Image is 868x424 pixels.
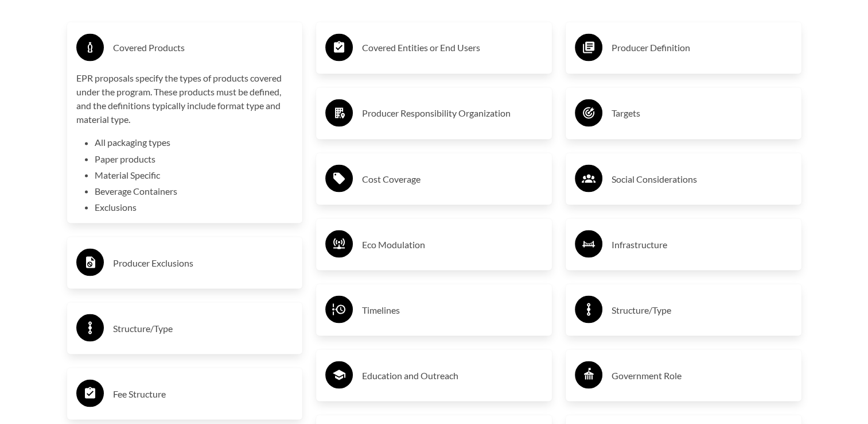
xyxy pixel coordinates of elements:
h3: Covered Entities or End Users [362,38,543,57]
h3: Social Considerations [612,169,792,188]
li: Material Specific [95,168,294,182]
h3: Structure/Type [113,319,294,337]
h3: Producer Exclusions [113,253,294,272]
h3: Education and Outreach [362,366,543,384]
li: Exclusions [95,200,294,214]
h3: Structure/Type [612,300,792,319]
li: Paper products [95,152,294,165]
h3: Government Role [612,366,792,384]
p: EPR proposals specify the types of products covered under the program. These products must be def... [76,71,294,126]
h3: Producer Definition [612,38,792,57]
h3: Cost Coverage [362,169,543,188]
h3: Covered Products [113,38,294,57]
h3: Producer Responsibility Organization [362,104,543,122]
li: Beverage Containers [95,184,294,198]
h3: Targets [612,104,792,122]
li: All packaging types [95,136,294,149]
h3: Fee Structure [113,384,294,403]
h3: Infrastructure [612,235,792,253]
h3: Timelines [362,300,543,319]
h3: Eco Modulation [362,235,543,253]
